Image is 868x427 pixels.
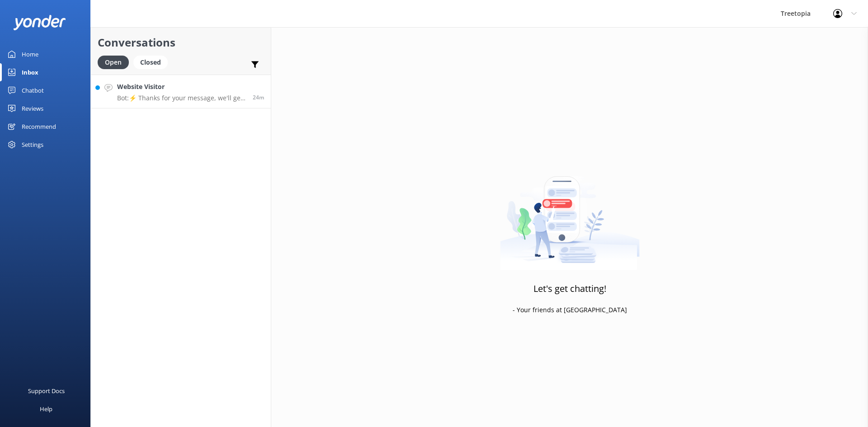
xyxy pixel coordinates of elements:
[22,45,38,63] div: Home
[28,382,65,400] div: Support Docs
[253,94,264,101] span: 10:00am 19-Aug-2025 (UTC -06:00) America/Mexico_City
[133,57,172,67] a: Closed
[500,157,640,270] img: artwork of a man stealing a conversation from at giant smartphone
[513,305,627,315] p: - Your friends at [GEOGRAPHIC_DATA]
[40,400,52,418] div: Help
[117,94,246,102] p: Bot: ⚡ Thanks for your message, we'll get back to you as soon as we can. You're also welcome to k...
[91,75,271,108] a: Website VisitorBot:⚡ Thanks for your message, we'll get back to you as soon as we can. You're als...
[22,99,43,117] div: Reviews
[98,34,264,51] h2: Conversations
[14,15,66,30] img: yonder-white-logo.png
[133,56,168,69] div: Closed
[98,57,133,67] a: Open
[533,282,606,296] h3: Let's get chatting!
[22,63,38,81] div: Inbox
[22,117,56,136] div: Recommend
[98,56,129,69] div: Open
[22,81,44,99] div: Chatbot
[22,136,43,154] div: Settings
[117,82,246,92] h4: Website Visitor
